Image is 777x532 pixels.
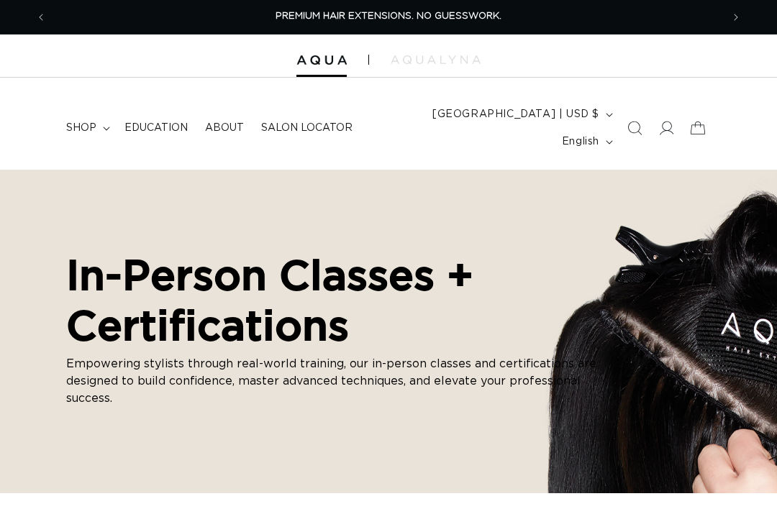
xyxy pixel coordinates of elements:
[205,121,244,134] span: About
[196,113,253,143] a: About
[619,112,650,144] summary: Search
[391,55,481,64] img: aqualyna.com
[25,4,57,31] button: Previous announcement
[66,249,613,349] h2: In-Person Classes + Certifications
[124,121,188,134] span: Education
[562,134,599,150] span: English
[116,113,196,143] a: Education
[720,4,752,31] button: Next announcement
[432,107,599,122] span: [GEOGRAPHIC_DATA] | USD $
[66,355,613,407] p: Empowering stylists through real-world training, our in-person classes and certifications are des...
[553,128,619,155] button: English
[66,121,96,134] span: shop
[253,113,361,143] a: Salon Locator
[261,121,353,134] span: Salon Locator
[58,113,116,143] summary: shop
[296,55,347,65] img: Aqua Hair Extensions
[276,12,501,21] span: PREMIUM HAIR EXTENSIONS. NO GUESSWORK.
[424,101,619,128] button: [GEOGRAPHIC_DATA] | USD $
